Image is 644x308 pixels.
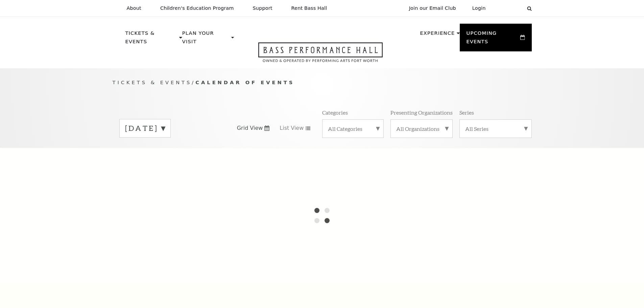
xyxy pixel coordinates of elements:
[160,5,234,11] p: Children's Education Program
[322,109,348,116] p: Categories
[113,78,532,87] p: /
[195,79,294,85] span: Calendar of Events
[253,5,272,11] p: Support
[237,124,263,132] span: Grid View
[497,5,521,11] select: Select:
[280,124,304,132] span: List View
[113,79,192,85] span: Tickets & Events
[182,29,230,50] p: Plan Your Visit
[465,125,526,132] label: All Series
[420,29,455,41] p: Experience
[328,125,378,132] label: All Categories
[396,125,447,132] label: All Organizations
[459,109,474,116] p: Series
[125,123,165,134] label: [DATE]
[125,29,178,50] p: Tickets & Events
[467,29,519,50] p: Upcoming Events
[390,109,453,116] p: Presenting Organizations
[127,5,141,11] p: About
[291,5,327,11] p: Rent Bass Hall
